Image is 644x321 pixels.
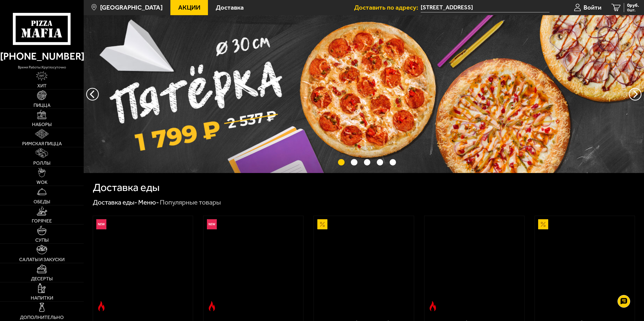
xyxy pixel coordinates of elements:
span: 0 шт. [627,8,639,12]
a: АкционныйАль-Шам 25 см (тонкое тесто) [314,216,414,314]
span: Напитки [31,295,53,300]
button: следующий [86,88,99,101]
span: 0 руб. [627,3,639,8]
button: точки переключения [377,159,383,166]
span: Войти [584,4,601,11]
button: точки переключения [351,159,357,166]
span: Пицца [34,103,50,108]
button: точки переключения [338,159,345,166]
span: Акции [178,4,200,11]
span: [GEOGRAPHIC_DATA] [100,4,163,11]
h1: Доставка еды [93,182,160,193]
img: Акционный [538,219,548,229]
span: Салаты и закуски [19,257,65,262]
button: точки переключения [390,159,396,166]
a: Острое блюдоБиф чили 25 см (толстое с сыром) [424,216,524,314]
span: Горячее [32,218,52,223]
a: АкционныйПепперони 25 см (толстое с сыром) [535,216,635,314]
span: Обеды [34,199,50,204]
a: Доставка еды- [93,198,137,206]
img: Новинка [96,219,106,229]
span: Десерты [31,276,53,281]
button: предыдущий [629,88,641,101]
span: WOK [37,180,47,185]
span: Доставка [216,4,244,11]
a: НовинкаОстрое блюдоРимская с мясным ассорти [203,216,303,314]
img: Острое блюдо [207,301,217,311]
span: Римская пицца [22,141,62,146]
span: Доставить по адресу: [354,4,421,11]
img: Острое блюдо [96,301,106,311]
span: Роллы [33,161,50,165]
img: Острое блюдо [428,301,438,311]
button: точки переключения [364,159,371,166]
img: Новинка [207,219,217,229]
span: Супы [35,238,49,242]
a: Меню- [138,198,159,206]
div: Популярные товары [160,198,221,207]
span: Дополнительно [20,315,64,320]
input: Ваш адрес доставки [421,3,549,12]
img: Акционный [317,219,327,229]
span: Хит [37,83,47,88]
a: НовинкаОстрое блюдоРимская с креветками [93,216,193,314]
span: Наборы [32,122,52,127]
